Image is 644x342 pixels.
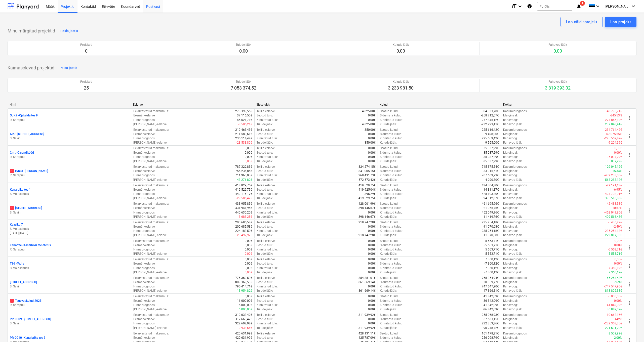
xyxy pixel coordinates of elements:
[481,113,499,118] p: -258 712,07€
[548,48,567,54] p: 0,00
[133,132,155,136] p: Eesmärkeelarve :
[380,118,403,122] p: Kinnitatud kulud :
[257,206,273,210] p: Seotud tulu :
[10,155,129,159] p: R. Sarapuu
[604,118,622,122] p: -277 845,12€
[238,122,252,126] p: -8 505,21€
[608,141,622,145] p: -9 204,99€
[503,146,528,150] p: Kasumiprognoos :
[368,155,376,159] p: 0,00€
[133,155,155,159] p: Hinnaprognoos :
[10,303,129,307] p: R. Sarapuu
[10,280,37,284] p: [STREET_ADDRESS]
[235,202,252,206] p: 438 955,85€
[380,196,397,200] p: Kulude jääk :
[10,132,129,141] div: AR9 -[STREET_ADDRESS]S. Savin
[133,113,155,118] p: Eesmärkeelarve :
[365,128,376,132] p: 350,00€
[368,151,376,155] p: 0,00€
[133,220,169,225] p: Eelarvestatud maksumus :
[380,210,403,215] p: Kinnitatud kulud :
[548,43,567,47] p: Rahavoo jääk
[380,132,402,136] p: Sidumata kulud :
[133,159,167,163] p: [PERSON_NAME]-eelarve :
[257,183,275,188] p: Tellija eelarve :
[368,113,376,118] p: 0,00€
[365,192,376,196] p: 395,29€
[237,113,252,118] p: 37 116,50€
[10,113,38,118] p: OJK9 - Ojakalda tee 9
[626,133,632,139] span: more_vert
[358,188,376,192] p: 419 925,04€
[482,128,499,132] p: 225 616,42€
[236,141,252,145] p: -23 533,80€
[503,196,522,200] p: Rahavoo jääk :
[257,173,278,178] p: Kinnitatud tulu :
[257,122,273,126] p: Tulude jääk :
[483,169,499,173] p: -33 915,51€
[257,220,275,225] p: Tellija eelarve :
[60,28,78,34] div: Peida jaotis
[257,136,278,141] p: Kinnitatud tulu :
[257,165,275,169] p: Tellija eelarve :
[10,223,129,235] div: Kaasiku 7S. Voloschuck[DATE]-[DATE]
[133,192,155,196] p: Hinnaprognoos :
[235,132,252,136] p: 211 580,61€
[257,146,275,150] p: Tellija eelarve :
[237,178,252,182] p: 43 276,82€
[10,169,14,173] span: 1
[606,155,622,159] p: -35 037,29€
[235,109,252,113] p: 278 399,55€
[482,165,499,169] p: 745 875,54€
[358,165,376,169] p: 824 274,15€
[10,132,44,136] p: AR9 - [STREET_ADDRESS]
[257,141,273,145] p: Tulude jääk :
[235,206,252,210] p: 431 941,95€
[380,151,402,155] p: Sidumata kulud :
[503,122,522,126] p: Rahavoo jääk :
[257,159,273,163] p: Tulude jääk :
[10,118,129,122] p: R. Sarapuu
[483,215,499,219] p: -11 419,76€
[613,188,622,192] p: -6,95%
[503,128,528,132] p: Kasumiprognoos :
[10,210,129,215] p: S. Savin
[10,227,129,231] p: S. Voloschuck
[133,103,252,106] div: Eelarve
[358,183,376,188] p: 419 529,75€
[358,206,376,210] p: 398 146,67€
[545,80,571,84] p: Rahavoo jääk
[580,1,585,6] span: 1
[485,132,499,136] p: 9 498,00€
[257,188,273,192] p: Seotud tulu :
[503,159,522,163] p: Rahavoo jääk :
[365,141,376,145] p: 350,00€
[368,132,376,136] p: 0,00€
[10,206,42,210] p: [STREET_ADDRESS]
[10,206,14,210] span: 1
[380,122,397,126] p: Kulude jääk :
[503,136,518,141] p: Rahavoog :
[245,159,252,163] p: 0,00€
[485,141,499,145] p: 9 555,00€
[10,262,24,266] p: T36 - Tedre
[537,2,572,11] button: Otsi
[626,281,632,287] span: more_vert
[238,215,252,219] p: -8 688,25€
[59,27,79,35] button: Peida jaotis
[235,136,252,141] p: 235 114,42€
[604,136,622,141] p: -225 559,42€
[626,318,632,324] span: more_vert
[482,202,499,206] p: 461 695,96€
[257,192,278,196] p: Kinnitatud tulu :
[10,336,46,340] p: PR-0010 - Kanarbriku tee 3
[10,321,129,326] p: S. Savin
[605,215,622,219] p: 409 566,43€
[235,188,252,192] p: 419 529,75€
[10,173,129,178] p: R. Sarapuu
[605,17,636,27] button: Loo projekt
[133,210,155,215] p: Hinnaprognoos :
[380,155,403,159] p: Kinnitatud kulud :
[245,155,252,159] p: 0,00€
[626,170,632,176] span: more_vert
